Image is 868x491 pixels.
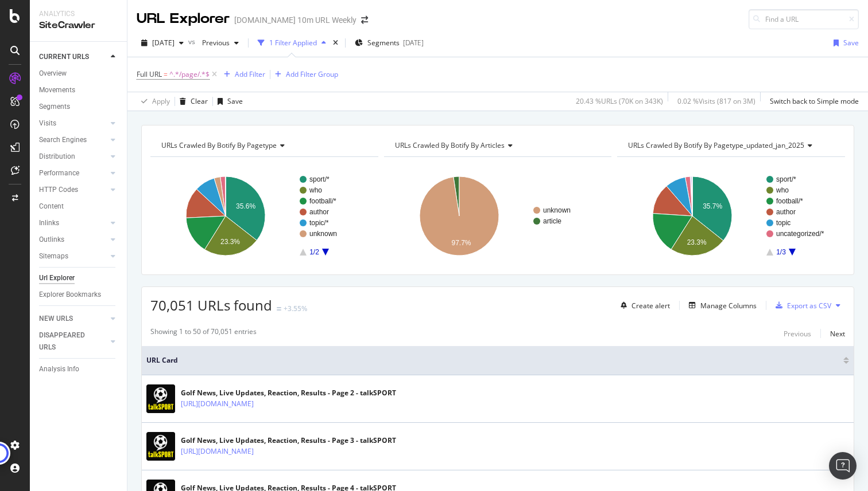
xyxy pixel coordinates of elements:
div: Search Engines [39,134,87,146]
div: A chart. [384,166,612,266]
div: Sitemaps [39,250,68,262]
span: URL Card [146,355,840,366]
button: Create alert [616,296,670,315]
a: Content [39,201,119,213]
span: URLs Crawled By Botify By pagetype [161,140,277,150]
div: Showing 1 to 50 of 70,051 entries [150,327,257,340]
img: Equal [277,307,281,311]
span: URLs Crawled By Botify By pagetype_updated_jan_2025 [628,140,804,150]
text: football/* [776,197,803,205]
a: Explorer Bookmarks [39,289,119,301]
input: Find a URL [749,9,859,29]
h4: URLs Crawled By Botify By articles [393,136,602,155]
div: URL Explorer [137,9,230,29]
div: Golf News, Live Updates, Reaction, Results - Page 3 - talkSPORT [181,435,396,446]
span: URLs Crawled By Botify By articles [395,140,505,150]
text: article [543,217,561,225]
div: CURRENT URLS [39,51,89,63]
div: Distribution [39,151,75,163]
svg: A chart. [617,166,845,266]
button: Next [830,327,845,340]
a: Sitemaps [39,250,107,262]
button: Add Filter [219,68,265,81]
div: Golf News, Live Updates, Reaction, Results - Page 2 - talkSPORT [181,388,396,398]
a: Analysis Info [39,363,119,375]
text: unknown [309,230,337,238]
span: Segments [367,38,400,48]
text: sport/* [776,175,796,183]
button: Clear [175,92,208,111]
button: Segments[DATE] [350,34,428,52]
a: Visits [39,117,107,129]
div: 20.43 % URLs ( 70K on 343K ) [576,96,663,106]
div: Export as CSV [787,301,831,311]
div: Outlinks [39,234,64,246]
text: author [309,208,329,216]
span: ^.*/page/.*$ [169,66,210,83]
div: arrow-right-arrow-left [361,16,368,24]
div: Overview [39,68,67,80]
text: who [309,186,322,194]
div: Segments [39,101,70,113]
div: Save [843,38,859,48]
h4: URLs Crawled By Botify By pagetype_updated_jan_2025 [626,136,835,155]
text: topic/* [309,219,329,227]
button: Add Filter Group [270,68,338,81]
span: 70,051 URLs found [150,296,272,315]
button: Apply [137,92,170,111]
a: [URL][DOMAIN_NAME] [181,398,254,410]
div: Open Intercom Messenger [829,452,857,480]
span: 2025 Sep. 28th [152,38,175,48]
span: = [164,69,168,79]
div: Analytics [39,9,118,19]
a: [URL][DOMAIN_NAME] [181,446,254,457]
img: main image [146,384,175,413]
a: Inlinks [39,217,107,229]
text: 23.3% [687,238,707,246]
text: author [776,208,796,216]
a: Overview [39,68,119,80]
div: Switch back to Simple mode [770,96,859,106]
a: Distribution [39,151,107,163]
div: Manage Columns [700,301,757,311]
button: 1 Filter Applied [253,34,331,52]
text: 1/3 [776,248,786,256]
button: Previous [197,34,243,52]
div: +3.55% [284,304,307,313]
button: Manage Columns [684,298,757,312]
div: SiteCrawler [39,19,118,32]
div: Analysis Info [39,363,79,375]
text: 35.7% [703,202,722,210]
text: 35.6% [236,202,255,210]
div: Apply [152,96,170,106]
a: Segments [39,101,119,113]
div: Performance [39,167,79,179]
a: Performance [39,167,107,179]
text: unknown [543,206,571,214]
text: 23.3% [220,238,240,246]
text: who [776,186,789,194]
div: Movements [39,84,75,96]
div: Content [39,201,64,213]
div: times [331,37,340,49]
a: Search Engines [39,134,107,146]
div: Create alert [631,301,670,311]
a: HTTP Codes [39,184,107,196]
button: Switch back to Simple mode [765,92,859,111]
a: Outlinks [39,234,107,246]
div: NEW URLS [39,313,73,325]
div: [DOMAIN_NAME] 10m URL Weekly [234,14,356,26]
button: Previous [784,327,811,340]
svg: A chart. [150,166,378,266]
div: Next [830,329,845,339]
button: Export as CSV [771,296,831,315]
text: uncategorized/* [776,230,824,238]
text: 1/2 [309,248,319,256]
button: Save [829,34,859,52]
text: topic [776,219,790,227]
span: vs [188,37,197,46]
div: Add Filter Group [286,69,338,79]
div: [DATE] [403,38,424,48]
div: Previous [784,329,811,339]
text: football/* [309,197,336,205]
